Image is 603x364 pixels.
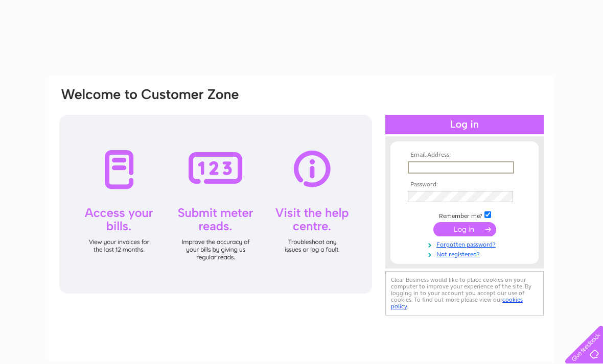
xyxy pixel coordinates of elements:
th: Email Address: [405,152,524,159]
a: cookies policy [391,296,523,310]
div: Clear Business would like to place cookies on your computer to improve your experience of the sit... [385,271,544,316]
input: Submit [433,222,496,236]
a: Not registered? [408,249,524,258]
th: Password: [405,181,524,188]
td: Remember me? [405,210,524,220]
a: Forgotten password? [408,239,524,249]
